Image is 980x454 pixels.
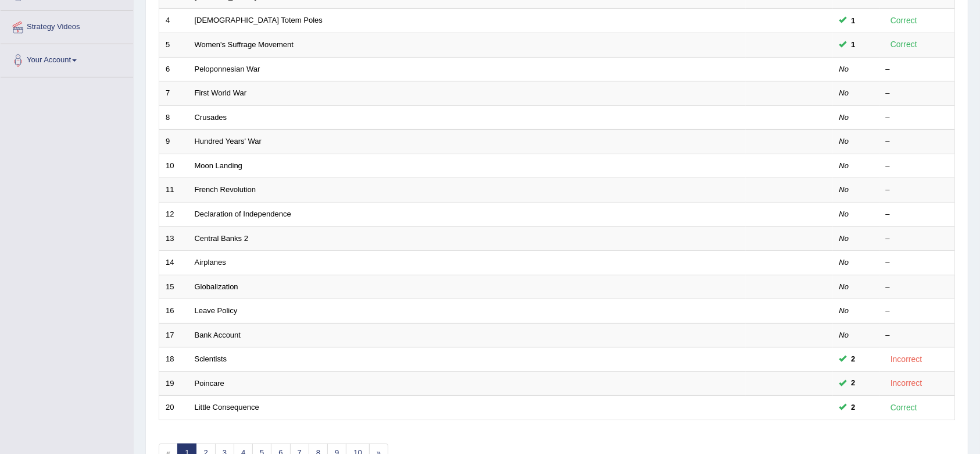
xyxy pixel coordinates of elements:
em: No [839,331,849,339]
div: Incorrect [886,353,927,366]
em: No [839,65,849,73]
div: – [886,112,949,123]
em: No [839,185,849,194]
td: 4 [159,9,188,33]
span: You can still take this question [847,377,860,389]
span: You can still take this question [847,353,860,366]
em: No [839,258,849,267]
td: 15 [159,275,188,299]
a: Peloponnesian War [195,65,260,73]
div: – [886,161,949,172]
div: Incorrect [886,377,927,390]
a: Strategy Videos [1,11,133,40]
a: French Revolution [195,185,256,194]
td: 18 [159,347,188,372]
div: Correct [886,401,922,414]
div: – [886,64,949,75]
td: 20 [159,396,188,420]
div: – [886,282,949,293]
a: Declaration of Independence [195,210,291,218]
td: 7 [159,81,188,106]
td: 11 [159,178,188,203]
td: 8 [159,105,188,130]
em: No [839,137,849,146]
td: 10 [159,154,188,178]
td: 9 [159,130,188,154]
td: 13 [159,226,188,251]
div: – [886,330,949,341]
span: You can still take this question [847,38,860,51]
em: No [839,161,849,170]
a: [DEMOGRAPHIC_DATA] Totem Poles [195,16,323,24]
td: 6 [159,57,188,81]
span: You can still take this question [847,15,860,27]
a: First World War [195,88,247,97]
a: Crusades [195,113,227,122]
a: Women's Suffrage Movement [195,40,294,49]
td: 16 [159,299,188,324]
a: Bank Account [195,331,241,339]
em: No [839,306,849,315]
em: No [839,282,849,291]
span: You can still take this question [847,402,860,414]
a: Central Banks 2 [195,234,249,243]
a: Poincare [195,379,224,388]
a: Scientists [195,354,227,363]
td: 19 [159,371,188,396]
div: Correct [886,38,922,51]
td: 12 [159,202,188,226]
a: Moon Landing [195,161,242,170]
div: Correct [886,14,922,27]
a: Airplanes [195,258,226,267]
a: Globalization [195,282,238,291]
em: No [839,234,849,243]
div: – [886,233,949,244]
a: Your Account [1,44,133,73]
em: No [839,113,849,122]
div: – [886,136,949,147]
div: – [886,88,949,99]
div: – [886,185,949,196]
div: – [886,306,949,317]
td: 5 [159,33,188,58]
em: No [839,210,849,218]
a: Little Consequence [195,403,259,412]
td: 14 [159,251,188,275]
td: 17 [159,323,188,347]
div: – [886,209,949,220]
a: Hundred Years' War [195,137,262,146]
a: Leave Policy [195,306,238,315]
em: No [839,88,849,97]
div: – [886,257,949,268]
